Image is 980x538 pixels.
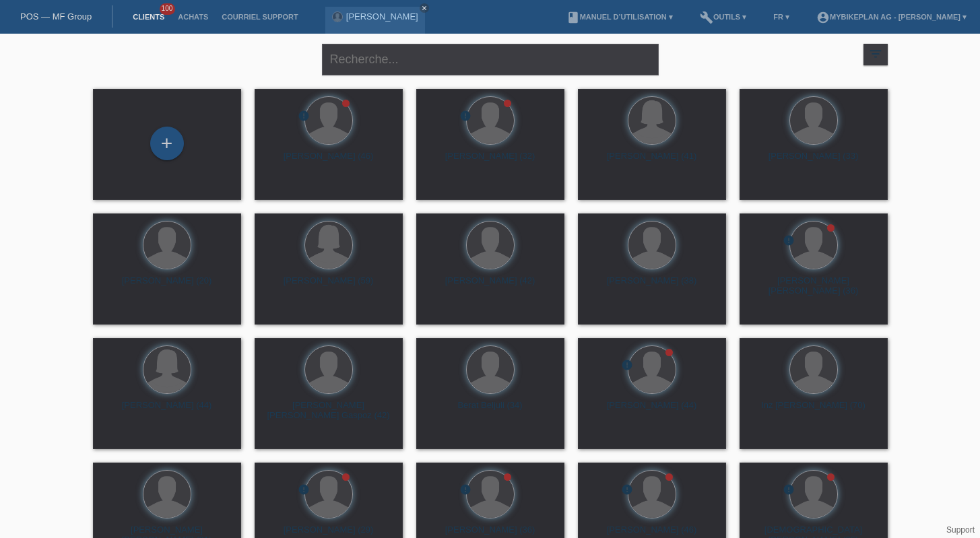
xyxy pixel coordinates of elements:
[783,483,795,498] div: Non confirmé, en cours
[346,11,418,22] a: [PERSON_NAME]
[700,11,713,24] i: build
[621,483,633,498] div: Non confirmé, en cours
[171,13,215,21] a: Achats
[783,234,795,246] i: error
[766,13,796,21] a: FR ▾
[750,275,877,297] div: [PERSON_NAME] [PERSON_NAME] (36)
[420,3,429,13] a: close
[589,275,715,297] div: [PERSON_NAME] (38)
[566,11,580,24] i: book
[265,151,392,172] div: [PERSON_NAME] (46)
[421,5,428,11] i: close
[215,13,304,21] a: Courriel Support
[298,483,310,498] div: Non confirmé, en cours
[427,400,554,422] div: Berat Beljuli (34)
[459,483,471,496] i: error
[126,13,171,21] a: Clients
[459,483,471,498] div: Non confirmé, en cours
[693,13,753,21] a: buildOutils ▾
[265,400,392,422] div: [PERSON_NAME] [PERSON_NAME] Gaspoz (42)
[298,110,310,122] i: error
[560,13,680,21] a: bookManuel d’utilisation ▾
[104,275,230,297] div: [PERSON_NAME] (20)
[265,275,392,297] div: [PERSON_NAME] (59)
[104,400,230,422] div: [PERSON_NAME] (44)
[427,275,554,297] div: [PERSON_NAME] (42)
[589,151,715,172] div: [PERSON_NAME] (41)
[459,110,471,124] div: Non confirmé, en cours
[783,483,795,496] i: error
[298,110,310,124] div: Non confirmé, en cours
[750,400,877,422] div: Inz [PERSON_NAME] (70)
[322,44,659,75] input: Recherche...
[427,151,554,172] div: [PERSON_NAME] (32)
[298,483,310,496] i: error
[946,525,975,535] a: Support
[621,359,633,371] i: error
[621,359,633,373] div: Non confirmé, en cours
[868,46,883,61] i: filter_list
[816,11,830,24] i: account_circle
[589,400,715,422] div: [PERSON_NAME] (44)
[459,110,471,122] i: error
[151,132,183,155] div: Enregistrer le client
[621,483,633,496] i: error
[750,151,877,172] div: [PERSON_NAME] (33)
[783,234,795,248] div: Non confirmé, en cours
[160,3,176,15] span: 100
[20,11,92,22] a: POS — MF Group
[810,13,973,21] a: account_circleMybikeplan AG - [PERSON_NAME] ▾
